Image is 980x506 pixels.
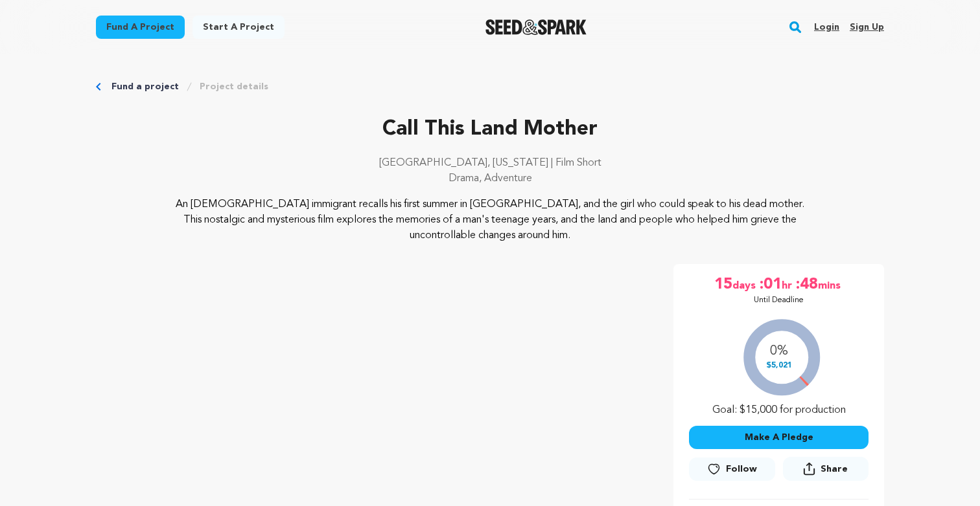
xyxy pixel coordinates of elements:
[96,171,884,186] p: Drama, Adventure
[96,80,884,93] div: Breadcrumb
[850,17,884,38] a: Sign up
[726,463,757,476] span: Follow
[714,274,732,295] span: 15
[485,19,587,35] a: Seed&Spark Homepage
[96,114,884,145] p: Call This Land Mother
[795,274,818,295] span: :48
[200,80,268,93] a: Project details
[783,457,869,486] span: Share
[821,463,848,476] span: Share
[96,155,884,171] p: [GEOGRAPHIC_DATA], [US_STATE] | Film Short
[689,457,775,481] a: Follow
[111,80,179,93] a: Fund a project
[818,274,843,295] span: mins
[814,17,839,38] a: Login
[732,274,758,295] span: days
[96,16,185,39] a: Fund a project
[758,274,782,295] span: :01
[754,295,804,305] p: Until Deadline
[485,19,587,35] img: Seed&Spark Logo Dark Mode
[192,16,285,39] a: Start a project
[782,274,795,295] span: hr
[175,197,806,243] p: An [DEMOGRAPHIC_DATA] immigrant recalls his first summer in [GEOGRAPHIC_DATA], and the girl who c...
[689,426,869,449] button: Make A Pledge
[783,457,869,481] button: Share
